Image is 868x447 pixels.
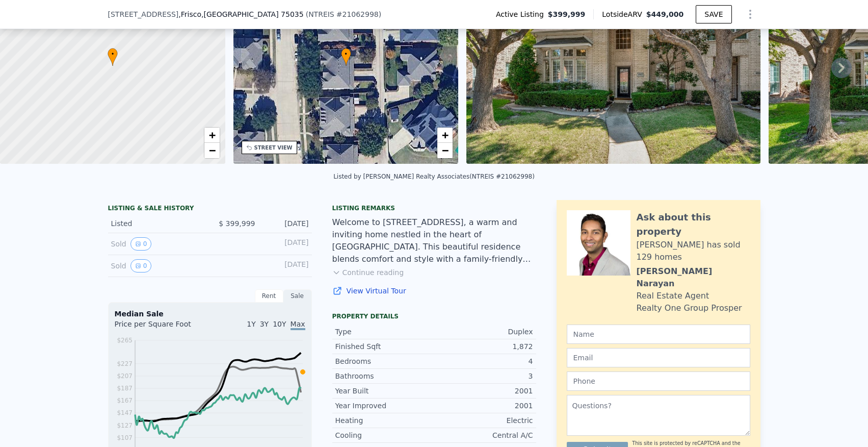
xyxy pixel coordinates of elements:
[696,5,731,23] button: SAVE
[335,341,434,352] div: Finished Sqft
[434,430,533,440] div: Central A/C
[291,320,305,330] span: Max
[567,371,750,391] input: Phone
[219,219,255,228] span: $ 399,999
[255,289,283,303] div: Rent
[341,49,351,59] span: •
[434,356,533,366] div: 4
[264,237,309,251] div: [DATE]
[434,327,533,337] div: Duplex
[442,129,449,141] span: +
[178,9,303,19] span: , Frisco
[111,259,202,272] div: Sold
[332,312,536,320] div: Property details
[434,386,533,396] div: 2001
[335,430,434,440] div: Cooling
[117,434,133,441] tspan: $107
[117,422,133,429] tspan: $127
[117,397,133,404] tspan: $167
[117,373,133,380] tspan: $207
[434,401,533,411] div: 2001
[333,173,535,180] div: Listed by [PERSON_NAME] Realty Associates (NTREIS #21062998)
[108,204,312,214] div: LISTING & SALE HISTORY
[108,49,118,59] span: •
[117,409,133,416] tspan: $147
[341,48,351,66] div: •
[130,259,152,272] button: View historical data
[335,327,434,337] div: Type
[208,144,215,157] span: −
[335,401,434,411] div: Year Improved
[111,237,202,251] div: Sold
[117,360,133,367] tspan: $227
[442,144,449,157] span: −
[130,237,152,251] button: View historical data
[208,129,215,141] span: +
[247,320,255,328] span: 1Y
[306,9,382,19] div: ( )
[264,218,309,229] div: [DATE]
[273,320,286,328] span: 10Y
[434,415,533,426] div: Electric
[646,10,684,18] span: $449,000
[335,386,434,396] div: Year Built
[117,385,133,392] tspan: $187
[308,10,334,18] span: NTREIS
[332,204,536,212] div: Listing remarks
[434,341,533,352] div: 1,872
[115,319,210,335] div: Price per Square Foot
[336,10,379,18] span: # 21062998
[264,259,309,272] div: [DATE]
[254,144,293,152] div: STREET VIEW
[117,337,133,344] tspan: $265
[332,286,536,296] a: View Virtual Tour
[204,143,220,158] a: Zoom out
[115,309,305,319] div: Median Sale
[496,9,548,19] span: Active Listing
[332,216,536,265] div: Welcome to [STREET_ADDRESS], a warm and inviting home nestled in the heart of [GEOGRAPHIC_DATA]. ...
[204,128,220,143] a: Zoom in
[283,289,312,303] div: Sale
[637,210,750,239] div: Ask about this property
[567,348,750,367] input: Email
[335,415,434,426] div: Heating
[111,218,202,229] div: Listed
[548,9,586,19] span: $399,999
[567,325,750,344] input: Name
[637,290,709,302] div: Real Estate Agent
[260,320,269,328] span: 3Y
[335,371,434,381] div: Bathrooms
[335,356,434,366] div: Bedrooms
[332,267,404,278] button: Continue reading
[434,371,533,381] div: 3
[637,239,750,263] div: [PERSON_NAME] has sold 129 homes
[637,302,742,314] div: Realty One Group Prosper
[108,9,179,19] span: [STREET_ADDRESS]
[437,128,453,143] a: Zoom in
[201,10,304,18] span: , [GEOGRAPHIC_DATA] 75035
[637,265,750,290] div: [PERSON_NAME] Narayan
[740,4,760,24] button: Show Options
[437,143,453,158] a: Zoom out
[108,48,118,66] div: •
[602,9,646,19] span: Lotside ARV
